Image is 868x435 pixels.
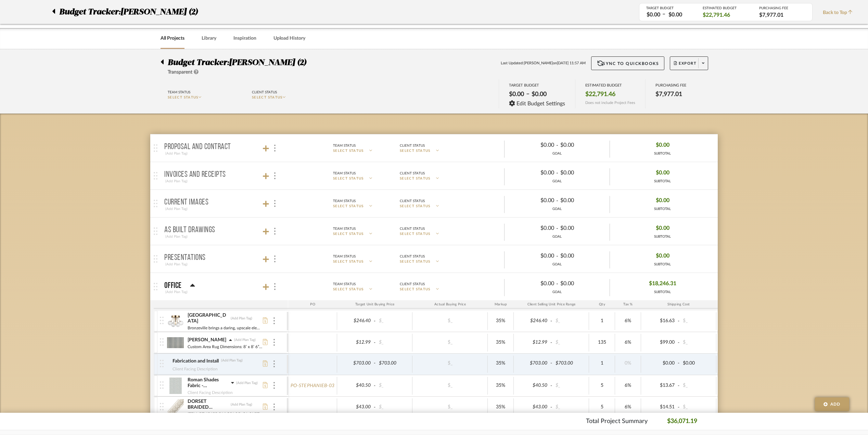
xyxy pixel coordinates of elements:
[160,317,164,324] img: vertical-grip.svg
[585,101,635,105] span: Does not include Project Fees
[556,169,558,177] span: -
[514,300,589,308] div: Client Selling Unit Price Range
[168,89,190,95] div: Team Status
[654,179,671,184] div: SUBTOTAL
[643,381,677,391] div: $13.67
[150,190,718,217] mat-expansion-panel-header: Current Images(Add Plan Tag)Team StatusSELECT STATUSClient StatusSELECT STATUS$0.00-$0.00GOAL$0.0...
[591,381,613,391] div: 5
[167,399,184,416] img: 82e69288-71e6-402d-ab40-b72bf8c620b1_50x50.jpg
[187,389,233,396] div: Client Facing Description
[273,360,275,367] img: 3dots-v.svg
[339,402,373,412] div: $43.00
[168,58,229,67] span: Budget Tracker:
[164,143,231,151] p: proposal and contract
[236,381,258,385] div: (Add Plan Tag)
[431,402,469,412] div: $_
[274,172,276,179] img: 3dots-v.svg
[585,91,615,98] span: $22,791.46
[553,61,557,66] span: on
[154,375,858,396] mat-expansion-panel-header: Roman Shades Fabric - [PERSON_NAME] Rain(Add Plan Tag)Client Facing DescriptionPO-STEPHANIEB-03$4...
[510,168,556,178] div: $0.00
[656,140,669,150] span: $0.00
[516,358,549,368] div: $703.00
[400,281,425,287] div: Client Status
[339,358,373,368] div: $703.00
[641,300,716,308] div: Shipping Cost
[553,338,587,347] div: $_
[654,207,671,212] div: SUBTOTAL
[273,317,275,324] img: 3dots-v.svg
[505,151,610,156] div: GOAL
[526,90,529,100] span: –
[617,358,639,368] div: 0%
[516,316,549,326] div: $246.40
[154,255,157,263] img: grip.svg
[274,255,276,262] img: 3dots-v.svg
[154,397,858,418] mat-expansion-panel-header: DORSET BRAIDED BORDER(Add Plan Tag)ITEM: BT-60655-01 | COLOR: 01 OYSTER$43.00-$_$_35%$43.00-$_56%...
[556,141,558,149] span: -
[400,226,425,232] div: Client Status
[591,316,613,326] div: 1
[516,338,549,347] div: $12.99
[400,253,425,260] div: Client Status
[164,281,182,290] p: Office
[164,206,189,212] div: (Add Plan Tag)
[507,89,526,100] div: $0.00
[656,223,669,234] span: $0.00
[373,339,377,346] span: -
[154,332,858,353] mat-expansion-panel-header: [PERSON_NAME](Add Plan Tag)Custom Area Rug Dimensions: 8’ x 8’ 6” Serged [PERSON_NAME] utilizes t...
[164,254,206,262] p: Presentations
[252,96,283,99] span: SELECT STATUS
[617,402,639,412] div: 6%
[160,360,164,367] img: vertical-grip.svg
[703,11,730,19] span: $22,791.46
[273,382,275,389] img: 3dots-v.svg
[230,316,253,321] div: (Add Plan Tag)
[274,145,276,151] img: 3dots-v.svg
[529,89,549,100] div: $0.00
[553,402,587,412] div: $_
[150,273,718,300] mat-expansion-panel-header: Office(Add Plan Tag)Team StatusSELECT STATUSClient StatusSELECT STATUS$0.00-$0.00GOAL$18,246.31SU...
[510,195,556,206] div: $0.00
[617,338,639,347] div: 6%
[431,358,469,368] div: $_
[666,11,684,19] div: $0.00
[558,140,604,150] div: $0.00
[377,402,410,412] div: $_
[167,313,184,329] img: 37f1fc45-55da-45bc-acd0-1c26401bf372_50x50.jpg
[677,360,681,367] span: -
[759,6,805,10] div: PURCHASING FEE
[339,381,373,391] div: $40.50
[164,261,189,267] div: (Add Plan Tag)
[333,198,356,204] div: Team Status
[230,402,253,407] div: (Add Plan Tag)
[154,354,858,375] mat-expansion-panel-header: Fabrication and Install(Add Plan Tag)Client Facing Description$703.00-$703.00$_35%$703.00-$703.00...
[221,358,243,363] div: (Add Plan Tag)
[505,207,610,212] div: GOAL
[505,262,610,267] div: GOAL
[333,170,356,176] div: Team Status
[510,223,556,234] div: $0.00
[234,338,256,342] div: (Add Plan Tag)
[59,6,120,18] span: Budget Tracker:
[703,6,749,10] div: ESTIMATED BUDGET
[591,338,613,347] div: 135
[150,134,718,162] mat-expansion-panel-header: proposal and contract(Add Plan Tag)Team StatusSELECT STATUSClient StatusSELECT STATUS$0.00-$0.00G...
[654,151,671,156] div: SUBTOTAL
[273,339,275,346] img: 3dots-v.svg
[377,316,410,326] div: $_
[716,300,750,308] div: Ship. Markup %
[150,217,718,245] mat-expansion-panel-header: As Built Drawings(Add Plan Tag)Team StatusSELECT STATUSClient StatusSELECT STATUS$0.00-$0.00GOAL$...
[646,6,692,10] div: TARGET BUDGET
[677,318,681,325] span: -
[553,381,587,391] div: $_
[229,58,306,67] span: [PERSON_NAME] (2)
[333,253,356,260] div: Team Status
[655,91,682,98] span: $7,977.01
[505,234,610,239] div: GOAL
[549,339,553,346] span: -
[643,338,677,347] div: $99.00
[288,300,337,308] div: PO
[549,318,553,325] span: -
[377,338,410,347] div: $_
